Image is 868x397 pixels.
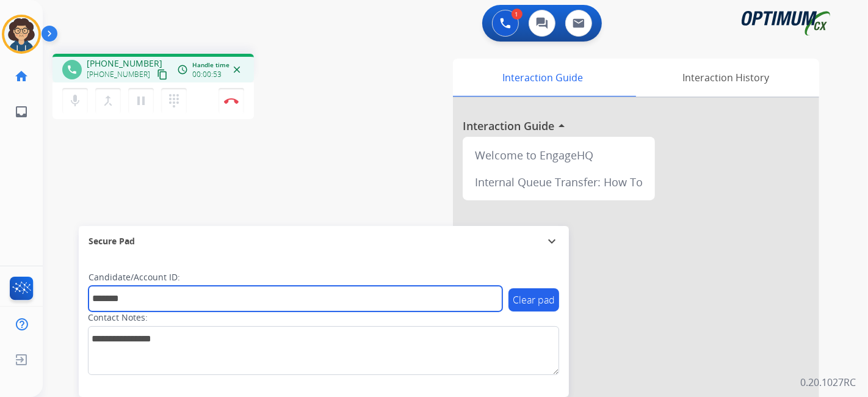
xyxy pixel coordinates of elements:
mat-icon: expand_more [544,234,559,249]
img: control [224,98,239,104]
img: avatar [4,17,38,51]
mat-icon: close [231,64,242,75]
div: 1 [512,9,523,20]
div: Interaction Guide [453,59,633,97]
mat-icon: pause [134,93,148,108]
p: 0.20.1027RC [800,375,856,390]
mat-icon: home [14,69,29,84]
span: 00:00:53 [192,70,222,79]
span: Handle time [192,60,230,70]
mat-icon: mic [68,93,82,108]
label: Contact Notes: [88,311,148,324]
mat-icon: access_time [177,64,188,75]
span: Secure Pad [89,235,135,247]
button: Clear pad [508,288,559,311]
mat-icon: inbox [14,104,29,119]
mat-icon: phone [67,64,78,75]
span: [PHONE_NUMBER] [87,57,162,70]
div: Internal Queue Transfer: How To [468,169,650,195]
div: Interaction History [633,59,819,97]
span: [PHONE_NUMBER] [87,70,150,79]
label: Candidate/Account ID: [89,271,180,283]
mat-icon: dialpad [167,93,181,108]
mat-icon: content_copy [157,69,168,80]
mat-icon: merge_type [101,93,115,108]
div: Welcome to EngageHQ [468,142,650,169]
